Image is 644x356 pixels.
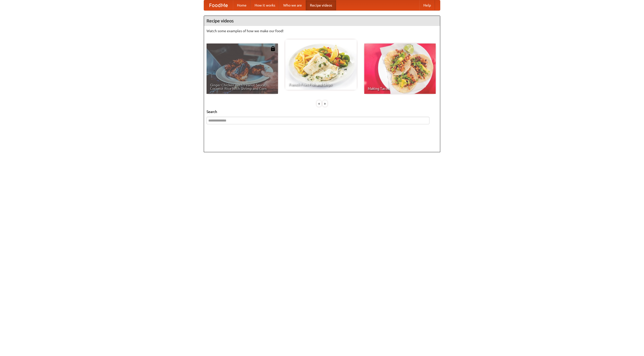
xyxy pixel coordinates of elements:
h5: Search [207,109,437,114]
a: How it works [251,0,279,10]
p: Watch some examples of how we make our food! [207,28,437,33]
img: 483408.png [270,46,275,51]
h4: Recipe videos [204,16,440,26]
span: French Fries Fish and Chips [289,83,353,86]
a: Help [419,0,435,10]
a: Recipe videos [306,0,336,10]
div: « [317,100,321,107]
a: FoodMe [204,0,233,10]
a: Home [233,0,251,10]
a: French Fries Fish and Chips [285,39,357,90]
span: Making Tacos [368,87,432,90]
div: » [323,100,327,107]
a: Who we are [279,0,306,10]
a: Making Tacos [364,44,436,94]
